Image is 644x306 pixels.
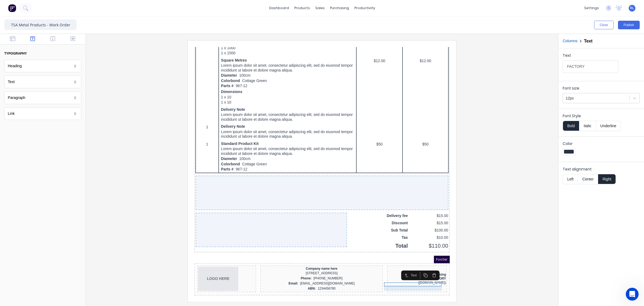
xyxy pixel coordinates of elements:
div: Email:[EMAIL_ADDRESS][DOMAIN_NAME] [67,234,188,239]
div: ([DOMAIN_NAME]) [194,234,252,238]
div: LOGO HERECompany name here[STREET_ADDRESS]Phone:[PHONE_NUMBER]Email:[EMAIL_ADDRESS][DOMAIN_NAME]A... [1,217,254,247]
button: Italic [579,121,596,131]
button: Columns [563,38,577,44]
label: Font size [563,86,640,91]
div: Heading [8,63,22,69]
button: Publish [618,21,640,29]
button: Duplicate [227,225,236,232]
div: Link [8,111,15,116]
iframe: Intercom live chat [626,288,639,301]
h2: Text [584,38,592,44]
div: LOGO HERE [4,220,61,244]
img: Factory [8,4,16,12]
input: Enter template name here [4,19,77,30]
div: settings [581,4,602,12]
button: Right [598,174,616,184]
label: Text alignment [563,166,640,172]
button: Underline [596,121,621,131]
div: Paragraph [8,95,25,101]
div: purchasing [327,4,352,12]
button: Bold [563,121,579,131]
button: Select parent [208,225,217,232]
button: typography [4,49,81,58]
div: FACTORY [194,230,252,234]
button: Center [578,174,598,184]
div: Text [217,226,225,231]
div: [STREET_ADDRESS] [67,224,188,229]
span: RL [630,6,634,10]
div: Phone:[PHONE_NUMBER] [67,229,188,234]
button: Delete [236,225,244,232]
button: Close [594,21,614,29]
button: Left [563,174,578,184]
div: Text [4,76,81,88]
label: Color [563,141,640,146]
div: Heading [4,60,81,72]
div: Text [563,53,618,60]
div: Link [4,107,81,120]
div: Company name here [67,219,188,224]
div: productivity [352,4,378,12]
div: Order created using [194,226,252,230]
div: ABN:1234456780 [67,239,188,244]
div: sales [313,4,327,12]
div: Text [8,79,15,85]
a: dashboard [266,4,292,12]
div: products [292,4,313,12]
label: Font Style [563,113,640,119]
div: typography [4,51,27,56]
span: Footer [240,209,255,216]
input: Text [563,60,618,73]
div: Paragraph [4,91,81,104]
